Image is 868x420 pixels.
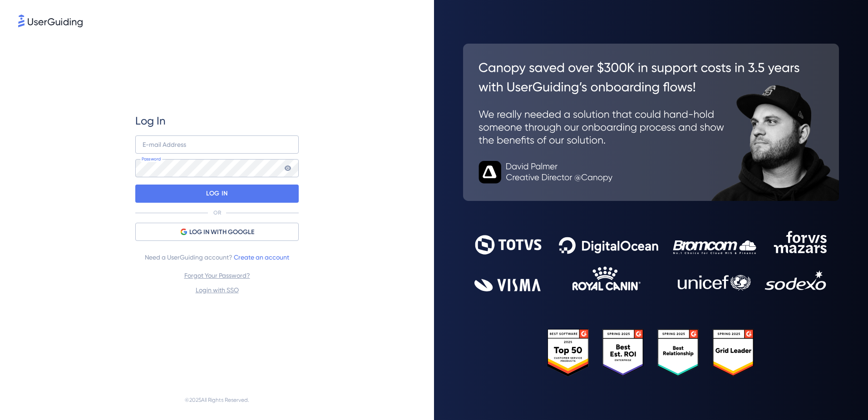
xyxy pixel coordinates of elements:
[135,135,299,154] input: example@company.com
[463,44,839,201] img: 26c0aa7c25a843aed4baddd2b5e0fa68.svg
[18,15,83,27] img: 8faab4ba6bc7696a72372aa768b0286c.svg
[474,231,828,291] img: 9302ce2ac39453076f5bc0f2f2ca889b.svg
[547,329,754,376] img: 25303e33045975176eb484905ab012ff.svg
[184,272,250,279] a: Forgot Your Password?
[213,209,221,216] p: OR
[135,114,166,128] span: Log In
[234,254,289,261] a: Create an account
[185,395,249,405] span: © 2025 All Rights Reserved.
[206,186,227,201] p: LOG IN
[196,286,239,294] a: Login with SSO
[145,252,289,263] span: Need a UserGuiding account?
[189,227,254,238] span: LOG IN WITH GOOGLE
